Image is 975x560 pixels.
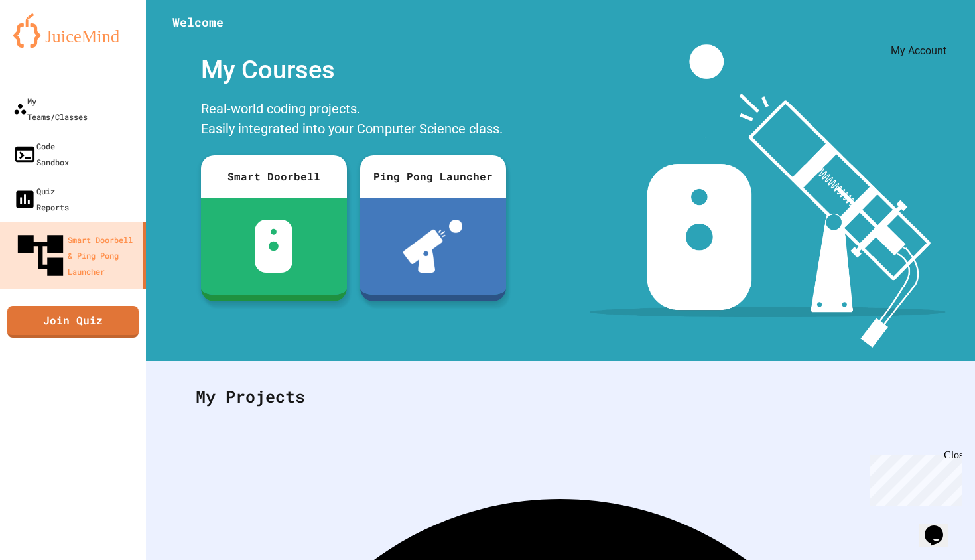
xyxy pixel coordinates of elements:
[13,138,69,170] div: Code Sandbox
[13,13,133,48] img: logo-orange.svg
[403,220,462,273] img: ppl-with-ball.png
[5,5,92,84] div: Chat with us now!Close
[865,449,962,506] iframe: chat widget
[590,44,945,348] img: banner-image-my-projects.png
[7,306,139,338] a: Join Quiz
[360,155,506,198] div: Ping Pong Launcher
[201,155,347,198] div: Smart Doorbell
[13,183,69,215] div: Quiz Reports
[13,93,88,125] div: My Teams/Classes
[891,43,946,59] div: My Account
[255,220,292,273] img: sdb-white.svg
[182,371,939,423] div: My Projects
[919,507,962,547] iframe: chat widget
[194,44,513,96] div: My Courses
[194,96,513,145] div: Real-world coding projects. Easily integrated into your Computer Science class.
[13,228,138,283] div: Smart Doorbell & Ping Pong Launcher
